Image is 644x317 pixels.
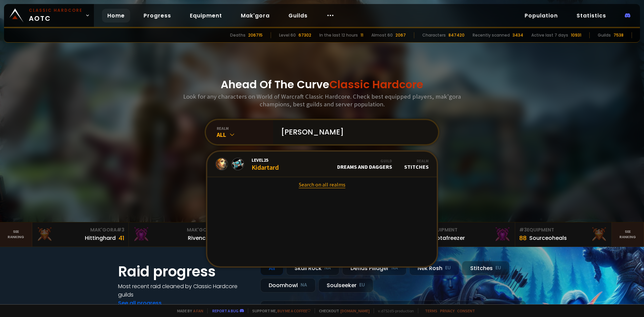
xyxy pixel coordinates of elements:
a: Home [102,9,130,22]
div: Equipment [519,226,607,233]
a: Privacy [440,308,454,313]
div: Sourceoheals [529,234,567,242]
span: # 3 [117,226,124,233]
span: v. d752d5 - production [374,308,414,313]
div: Nek'Rosh [409,261,459,275]
div: realm [217,126,273,131]
a: Level25KidartardGuildDreams and DaggersRealmStitches [207,152,437,177]
div: Stitches [462,261,509,275]
span: # 3 [519,226,527,233]
small: EU [359,282,365,288]
span: Classic Hardcore [329,77,423,92]
small: NA [324,265,331,271]
a: Equipment [184,9,227,22]
div: In the last 12 hours [319,32,358,38]
span: Checkout [315,308,370,313]
small: NA [391,265,398,271]
span: AOTC [29,7,83,23]
div: Deaths [230,32,246,38]
div: 847420 [448,32,465,38]
a: Terms [425,308,437,313]
span: Made by [173,308,203,313]
div: Rivench [188,234,209,242]
a: Mak'gora [235,9,275,22]
div: 10931 [571,32,581,38]
a: Mak'Gora#2Rivench100 [129,222,225,247]
a: #3Equipment88Sourceoheals [515,222,612,247]
h3: Look for any characters on World of Warcraft Classic Hardcore. Check best equipped players, mak'g... [180,93,464,108]
span: Support me, [248,308,311,313]
div: Soulseeker [318,278,373,293]
div: Doomhowl [260,278,316,293]
a: #2Equipment88Notafreezer [419,222,515,247]
div: Dreams and Daggers [337,158,392,170]
a: Classic HardcoreAOTC [4,4,94,27]
div: Hittinghard [85,234,116,242]
a: Progress [138,9,176,22]
div: 11 [361,32,363,38]
div: 67302 [299,32,311,38]
a: Buy me a coffee [277,308,311,313]
div: Notafreezer [433,234,465,242]
div: Active last 7 days [531,32,568,38]
div: Guilds [598,32,611,38]
div: 7538 [613,32,624,38]
a: Population [519,9,563,22]
a: a fan [193,308,203,313]
small: EU [445,265,451,271]
div: Defias Pillager [342,261,407,275]
div: Equipment [423,226,511,233]
div: Level 60 [279,32,296,38]
span: Level 25 [252,157,279,163]
div: 206715 [248,32,263,38]
div: Mak'Gora [36,226,124,233]
a: Report a bug [212,308,238,313]
div: 3434 [513,32,523,38]
h1: Ahead Of The Curve [221,76,423,93]
div: All [260,261,283,275]
input: Search a character... [277,120,430,144]
div: Mak'Gora [133,226,221,233]
div: 41 [118,233,124,243]
div: Skull Rock [286,261,339,275]
div: Guild [337,158,392,163]
a: Search on all realms [207,177,437,192]
div: Kidartard [252,157,279,171]
div: Characters [422,32,446,38]
a: [DOMAIN_NAME] [340,308,370,313]
div: Realm [404,158,429,163]
a: See all progress [118,299,162,307]
div: All [217,131,273,139]
a: Seeranking [612,222,644,247]
div: 2067 [395,32,406,38]
small: EU [495,265,501,271]
a: Mak'Gora#3Hittinghard41 [32,222,129,247]
a: Statistics [571,9,611,22]
a: Guilds [283,9,313,22]
div: Recently scanned [473,32,510,38]
div: 88 [519,233,527,243]
div: Stitches [404,158,429,170]
small: Classic Hardcore [29,7,83,13]
div: Almost 60 [371,32,393,38]
h1: Raid progress [118,261,252,282]
small: NA [301,282,307,288]
a: Consent [457,308,475,313]
h4: Most recent raid cleaned by Classic Hardcore guilds [118,282,252,299]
